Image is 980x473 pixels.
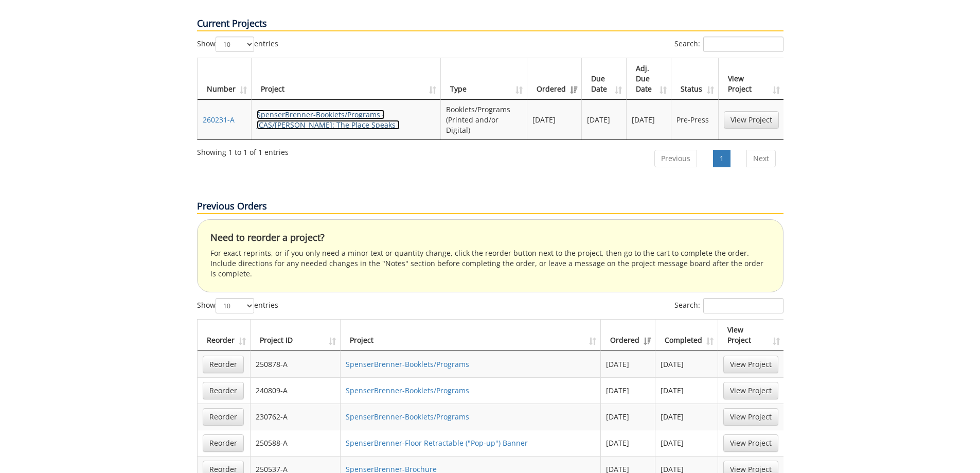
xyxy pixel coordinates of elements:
[723,356,778,373] a: View Project
[601,377,655,404] td: [DATE]
[655,351,718,377] td: [DATE]
[582,58,627,100] th: Due Date: activate to sort column ascending
[216,298,254,313] select: Showentries
[203,382,244,399] a: Reorder
[655,320,718,351] th: Completed: activate to sort column ascending
[252,58,441,100] th: Project: activate to sort column ascending
[723,382,778,399] a: View Project
[746,150,776,167] a: Next
[723,434,778,452] a: View Project
[346,438,528,448] a: SpenserBrenner-Floor Retractable ("Pop-up") Banner
[198,58,252,100] th: Number: activate to sort column ascending
[210,233,770,243] h4: Need to reorder a project?
[655,404,718,430] td: [DATE]
[197,37,278,52] label: Show entries
[627,100,671,139] td: [DATE]
[203,434,244,452] a: Reorder
[671,100,718,139] td: Pre-Press
[197,143,289,157] div: Showing 1 to 1 of 1 entries
[251,377,341,404] td: 240809-A
[724,111,779,129] a: View Project
[719,58,784,100] th: View Project: activate to sort column ascending
[627,58,671,100] th: Adj. Due Date: activate to sort column ascending
[203,408,244,426] a: Reorder
[674,37,783,52] label: Search:
[655,377,718,404] td: [DATE]
[197,200,783,214] p: Previous Orders
[257,110,400,130] a: SpenserBrenner-Booklets/Programs - (CAS/[PERSON_NAME]: The Place Speaks )
[346,386,469,395] a: SpenserBrenner-Booklets/Programs
[203,115,235,125] a: 260231-A
[251,430,341,456] td: 250588-A
[203,356,244,373] a: Reorder
[197,17,783,31] p: Current Projects
[601,320,655,351] th: Ordered: activate to sort column ascending
[703,298,783,313] input: Search:
[251,404,341,430] td: 230762-A
[671,58,718,100] th: Status: activate to sort column ascending
[251,351,341,377] td: 250878-A
[718,320,783,351] th: View Project: activate to sort column ascending
[527,58,582,100] th: Ordered: activate to sort column ascending
[251,320,341,351] th: Project ID: activate to sort column ascending
[197,298,278,313] label: Show entries
[210,248,770,279] p: For exact reprints, or if you only need a minor text or quantity change, click the reorder button...
[346,359,469,369] a: SpenserBrenner-Booklets/Programs
[346,412,469,422] a: SpenserBrenner-Booklets/Programs
[216,37,254,52] select: Showentries
[654,150,697,167] a: Previous
[441,100,527,139] td: Booklets/Programs (Printed and/or Digital)
[723,408,778,426] a: View Project
[713,150,730,167] a: 1
[582,100,627,139] td: [DATE]
[441,58,527,100] th: Type: activate to sort column ascending
[674,298,783,313] label: Search:
[527,100,582,139] td: [DATE]
[703,37,783,52] input: Search:
[601,404,655,430] td: [DATE]
[601,351,655,377] td: [DATE]
[198,320,251,351] th: Reorder: activate to sort column ascending
[341,320,601,351] th: Project: activate to sort column ascending
[601,430,655,456] td: [DATE]
[655,430,718,456] td: [DATE]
